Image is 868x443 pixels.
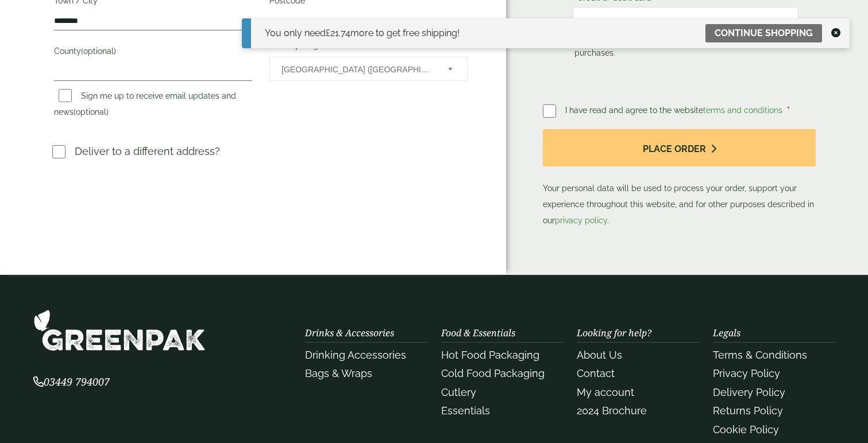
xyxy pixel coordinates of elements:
[326,28,350,38] span: 21.74
[577,405,647,417] a: 2024 Brochure
[577,349,622,361] a: About Us
[713,423,779,436] a: Cookie Policy
[74,107,109,116] span: (optional)
[577,367,615,379] a: Contact
[705,24,822,42] a: Continue shopping
[713,367,780,379] a: Privacy Policy
[703,106,782,115] a: terms and conditions
[713,405,783,417] a: Returns Policy
[75,143,220,159] p: Deliver to a different address?
[33,375,110,388] span: 03449 794007
[33,377,110,388] a: 03449 794007
[543,129,816,166] button: Place order
[576,10,794,21] iframe: Secure card payment input frame
[441,367,545,379] a: Cold Food Packaging
[269,57,468,81] span: Country/Region
[265,26,460,40] div: You only need more to get free shipping!
[441,405,490,417] a: Essentials
[441,386,476,398] a: Cutlery
[59,89,72,102] input: Sign me up to receive email updates and news(optional)
[81,46,116,56] span: (optional)
[281,57,433,81] span: United Kingdom (UK)
[54,91,236,120] label: Sign me up to receive email updates and news
[543,129,816,228] p: Your personal data will be used to process your order, support your experience throughout this we...
[305,367,372,379] a: Bags & Wraps
[555,216,607,225] a: privacy policy
[54,43,252,63] label: County
[787,106,790,115] abbr: required
[441,349,539,361] a: Hot Food Packaging
[713,349,807,361] a: Terms & Conditions
[577,386,634,398] a: My account
[305,349,406,361] a: Drinking Accessories
[713,386,785,398] a: Delivery Policy
[33,309,206,351] img: GreenPak Supplies
[326,28,330,38] span: £
[565,106,785,115] span: I have read and agree to the website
